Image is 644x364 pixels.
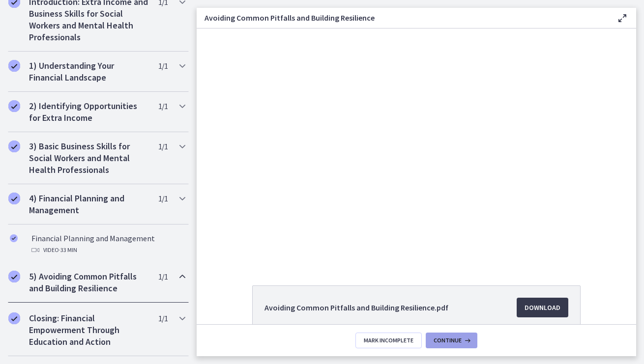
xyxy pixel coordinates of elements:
[434,336,462,344] span: Continue
[59,244,77,256] span: · 33 min
[29,100,149,124] h2: 2) Identifying Opportunities for Extra Income
[264,302,448,313] span: Avoiding Common Pitfalls and Building Resilience.pdf
[158,312,168,324] span: 1 / 1
[364,336,413,344] span: Mark Incomplete
[355,333,422,348] button: Mark Incomplete
[29,140,149,176] h2: 3) Basic Business Skills for Social Workers and Mental Health Professionals
[158,100,168,112] span: 1 / 1
[158,193,168,204] span: 1 / 1
[29,271,149,294] h2: 5) Avoiding Common Pitfalls and Building Resilience
[158,60,168,72] span: 1 / 1
[10,234,18,242] i: Completed
[29,60,149,84] h2: 1) Understanding Your Financial Landscape
[158,271,168,282] span: 1 / 1
[205,12,601,24] h3: Avoiding Common Pitfalls and Building Resilience
[525,302,560,313] span: Download
[8,60,20,72] i: Completed
[29,312,149,348] h2: Closing: Financial Empowerment Through Education and Action
[8,271,20,282] i: Completed
[8,312,20,324] i: Completed
[158,140,168,152] span: 1 / 1
[8,140,20,152] i: Completed
[31,244,185,256] div: Video
[426,333,477,348] button: Continue
[29,193,149,216] h2: 4) Financial Planning and Management
[197,28,636,263] iframe: Video Lesson
[517,298,568,317] a: Download
[31,232,185,256] div: Financial Planning and Management
[8,100,20,112] i: Completed
[8,193,20,204] i: Completed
